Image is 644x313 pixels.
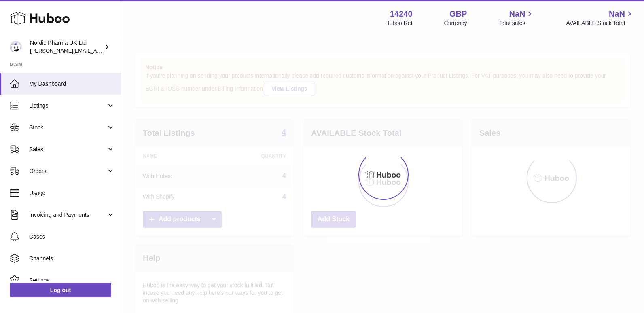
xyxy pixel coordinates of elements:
[498,19,534,27] span: Total sales
[609,8,625,19] span: NaN
[29,167,106,175] span: Orders
[29,211,106,219] span: Invoicing and Payments
[29,102,106,110] span: Listings
[444,19,467,27] div: Currency
[386,19,413,27] div: Huboo Ref
[30,47,162,54] span: [PERSON_NAME][EMAIL_ADDRESS][DOMAIN_NAME]
[29,255,115,262] span: Channels
[29,80,115,88] span: My Dashboard
[566,19,634,27] span: AVAILABLE Stock Total
[498,8,534,27] a: NaN Total sales
[390,8,413,19] strong: 14240
[30,39,103,55] div: Nordic Pharma UK Ltd
[509,8,525,19] span: NaN
[10,41,22,53] img: joe.plant@parapharmdev.com
[29,277,115,284] span: Settings
[566,8,634,27] a: NaN AVAILABLE Stock Total
[29,189,115,197] span: Usage
[10,283,111,297] a: Log out
[449,8,467,19] strong: GBP
[29,146,106,153] span: Sales
[29,233,115,241] span: Cases
[29,124,106,131] span: Stock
